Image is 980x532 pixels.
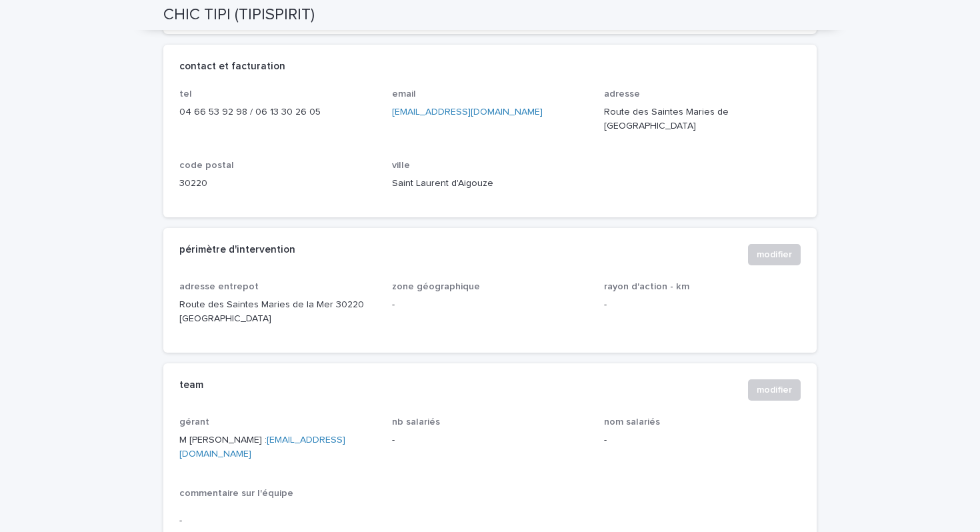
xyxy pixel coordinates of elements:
span: code postal [179,161,234,170]
span: zone géographique [392,282,480,291]
span: nom salariés [604,417,660,427]
h2: CHIC TIPI (TIPISPIRIT) [163,5,315,25]
span: ville [392,161,410,170]
p: 30220 [179,177,376,191]
p: Route des Saintes Maries de la Mer 30220 [GEOGRAPHIC_DATA] [179,298,376,326]
a: [EMAIL_ADDRESS][DOMAIN_NAME] [392,107,543,117]
span: adresse [604,89,640,99]
h2: périmètre d'intervention [179,244,295,256]
span: nb salariés [392,417,440,427]
p: - [392,433,589,447]
span: email [392,89,416,99]
h2: contact et facturation [179,61,285,73]
p: - [604,298,801,312]
p: - [179,514,801,528]
span: modifier [757,383,792,397]
span: tel [179,89,192,99]
span: commentaire sur l'équipe [179,489,293,498]
p: 04 66 53 92 98 / 06 13 30 26 05 [179,105,376,119]
p: Route des Saintes Maries de [GEOGRAPHIC_DATA] [604,105,801,133]
p: Saint Laurent d'Aigouze [392,177,589,191]
p: - [604,433,801,447]
span: rayon d'action - km [604,282,689,291]
a: [EMAIL_ADDRESS][DOMAIN_NAME] [179,435,345,459]
span: gérant [179,417,209,427]
button: modifier [748,244,801,265]
button: modifier [748,379,801,401]
p: - [392,298,589,312]
span: adresse entrepot [179,282,259,291]
span: modifier [757,248,792,261]
p: M [PERSON_NAME] : [179,433,376,461]
h2: team [179,379,203,391]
